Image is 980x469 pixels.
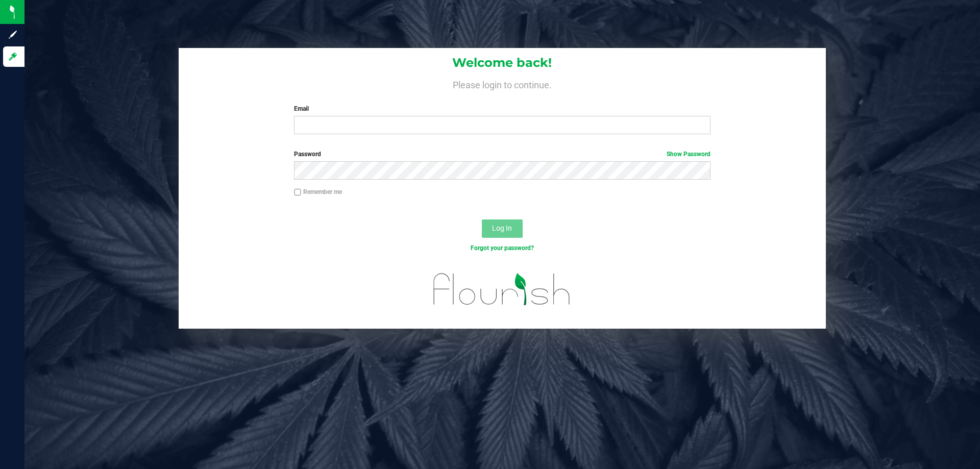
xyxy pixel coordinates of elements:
[294,189,301,196] input: Remember me
[294,151,321,158] span: Password
[471,244,534,252] a: Forgot your password?
[667,151,710,158] a: Show Password
[294,187,342,196] label: Remember me
[421,263,583,315] img: flourish_logo.svg
[294,104,710,113] label: Email
[179,78,826,90] h4: Please login to continue.
[179,56,826,69] h1: Welcome back!
[492,224,512,232] span: Log In
[8,52,18,62] inline-svg: Log in
[482,219,523,238] button: Log In
[8,30,18,40] inline-svg: Sign up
